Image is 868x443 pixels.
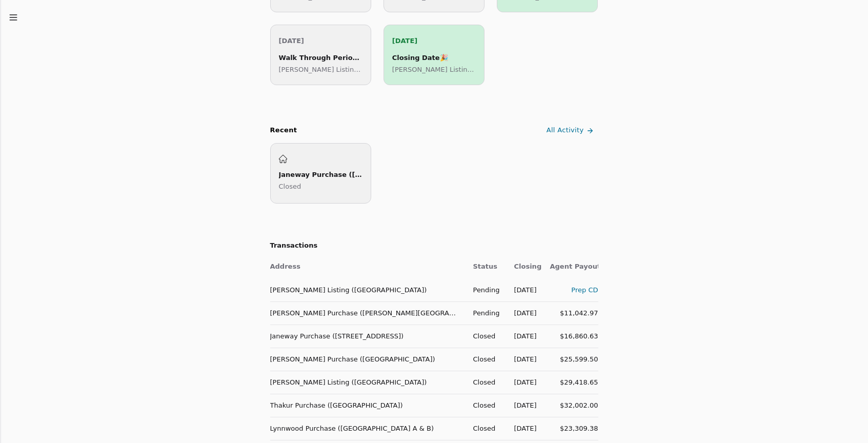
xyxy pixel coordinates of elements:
[279,52,362,63] div: Walk Through Period Begins
[383,25,485,85] a: [DATE]Closing Date🎉[PERSON_NAME] Listing ([GEOGRAPHIC_DATA])
[550,354,598,365] div: $25,599.50
[392,35,476,46] p: [DATE]
[542,255,598,278] th: Agent Payout
[270,240,598,251] h2: Transactions
[506,255,542,278] th: Closing
[465,371,506,394] td: Closed
[550,423,598,434] div: $23,309.38
[550,400,598,411] div: $32,002.00
[465,301,506,325] td: Pending
[279,169,362,180] div: Janeway Purchase ([STREET_ADDRESS])
[506,394,542,417] td: [DATE]
[270,325,465,348] td: Janeway Purchase ([STREET_ADDRESS])
[279,181,362,192] p: Closed
[506,301,542,325] td: [DATE]
[392,52,476,63] div: Closing Date 🎉
[279,35,362,46] p: [DATE]
[550,331,598,341] div: $16,860.63
[270,278,465,301] td: [PERSON_NAME] Listing ([GEOGRAPHIC_DATA])
[550,377,598,388] div: $29,418.65
[270,371,465,394] td: [PERSON_NAME] Listing ([GEOGRAPHIC_DATA])
[270,255,465,278] th: Address
[506,371,542,394] td: [DATE]
[465,278,506,301] td: Pending
[465,348,506,371] td: Closed
[550,285,598,295] div: Prep CD
[270,125,297,136] div: Recent
[506,417,542,440] td: [DATE]
[392,64,476,75] p: [PERSON_NAME] Listing ([GEOGRAPHIC_DATA])
[270,301,465,325] td: [PERSON_NAME] Purchase ([PERSON_NAME][GEOGRAPHIC_DATA])
[270,348,465,371] td: [PERSON_NAME] Purchase ([GEOGRAPHIC_DATA])
[547,125,584,136] span: All Activity
[270,25,371,85] a: [DATE]Walk Through Period Begins[PERSON_NAME] Listing ([GEOGRAPHIC_DATA])
[550,308,598,318] div: $11,042.97
[465,255,506,278] th: Status
[270,417,465,440] td: Lynnwood Purchase ([GEOGRAPHIC_DATA] A & B)
[270,143,371,204] a: Janeway Purchase ([STREET_ADDRESS])Closed
[465,394,506,417] td: Closed
[544,122,598,139] a: All Activity
[270,394,465,417] td: Thakur Purchase ([GEOGRAPHIC_DATA])
[506,325,542,348] td: [DATE]
[465,325,506,348] td: Closed
[506,278,542,301] td: [DATE]
[506,348,542,371] td: [DATE]
[279,64,362,75] p: [PERSON_NAME] Listing ([GEOGRAPHIC_DATA])
[465,417,506,440] td: Closed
